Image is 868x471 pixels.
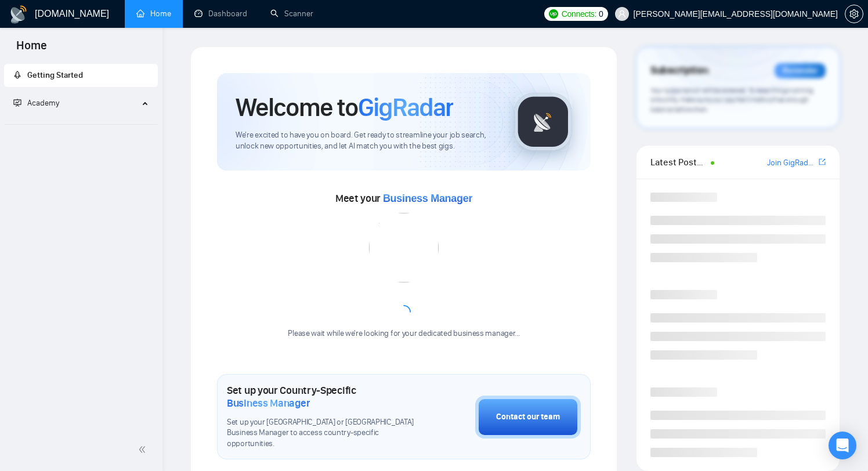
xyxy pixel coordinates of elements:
[7,37,56,61] span: Home
[767,157,816,169] a: Join GigRadar Slack Community
[618,10,626,18] span: user
[395,303,413,321] span: loading
[358,92,453,123] span: GigRadar
[270,9,313,19] a: searchScanner
[27,98,59,108] span: Academy
[819,157,826,166] span: export
[599,8,603,20] span: 0
[845,9,863,19] span: setting
[562,8,596,20] span: Connects:
[475,396,581,439] button: Contact our team
[829,432,856,459] div: Open Intercom Messenger
[13,98,59,108] span: Academy
[281,328,526,339] div: Please wait while we're looking for your dedicated business manager...
[4,119,158,127] li: Academy Homepage
[650,61,708,81] span: Subscription
[236,130,496,152] span: We're excited to have you on board. Get ready to streamline your job search, unlock new opportuni...
[194,9,247,19] a: dashboardDashboard
[819,157,826,168] a: export
[496,411,560,423] div: Contact our team
[775,63,826,78] div: Reminder
[227,417,417,450] span: Set up your [GEOGRAPHIC_DATA] or [GEOGRAPHIC_DATA] Business Manager to access country-specific op...
[236,92,453,123] h1: Welcome to
[9,5,28,24] img: logo
[27,70,83,80] span: Getting Started
[335,192,472,205] span: Meet your
[136,9,171,19] a: homeHome
[650,86,813,114] span: Your subscription will be renewed. To keep things running smoothly, make sure your payment method...
[845,9,863,19] a: setting
[13,71,21,79] span: rocket
[514,93,572,151] img: gigradar-logo.png
[549,9,558,19] img: upwork-logo.png
[13,99,21,107] span: fund-projection-screen
[227,397,310,410] span: Business Manager
[383,193,472,204] span: Business Manager
[650,155,707,169] span: Latest Posts from the GigRadar Community
[369,213,439,282] img: error
[138,444,150,455] span: double-left
[227,384,417,410] h1: Set up your Country-Specific
[4,64,158,87] li: Getting Started
[845,5,863,23] button: setting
